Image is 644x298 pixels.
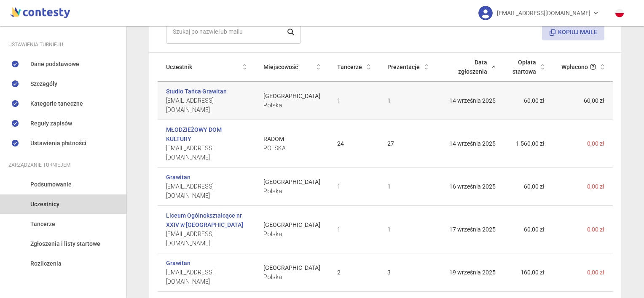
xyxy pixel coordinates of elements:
span: Wpłacono [561,62,588,72]
td: 0,00 zł [553,253,613,292]
span: [EMAIL_ADDRESS][DOMAIN_NAME] [166,144,247,162]
span: [EMAIL_ADDRESS][DOMAIN_NAME] [166,268,247,286]
td: 1 [329,82,379,120]
a: MŁODZIEŻOWY DOM KULTURY [166,125,247,144]
span: Reguły zapisów [30,119,72,128]
th: Data zgłoszenia [437,53,504,82]
a: Grawitan [166,173,191,182]
span: Zgłoszenia i listy startowe [30,239,100,248]
span: Dane podstawowe [30,59,79,69]
td: 1 [329,168,379,206]
td: 2 [329,253,379,292]
span: Szczegóły [30,79,57,88]
span: Rozliczenia [30,259,62,268]
th: Uczestnik [158,53,255,82]
span: [EMAIL_ADDRESS][DOMAIN_NAME] [497,4,590,22]
td: 24 [329,120,379,168]
th: Opłata startowa [504,53,553,82]
span: Tancerze [30,219,55,229]
span: Polska [263,272,320,282]
td: 1 [379,168,437,206]
td: 1 [379,82,437,120]
span: Kategorie taneczne [30,99,83,108]
td: 16 września 2025 [437,168,504,206]
span: [EMAIL_ADDRESS][DOMAIN_NAME] [166,182,247,200]
td: 19 września 2025 [437,253,504,292]
td: 14 września 2025 [437,120,504,168]
td: 3 [379,253,437,292]
td: 14 września 2025 [437,82,504,120]
span: Podsumowanie [30,180,72,189]
span: [EMAIL_ADDRESS][DOMAIN_NAME] [166,229,247,248]
span: [GEOGRAPHIC_DATA] [263,177,320,186]
span: Ustawienia płatności [30,138,86,148]
span: Zarządzanie turniejem [8,160,70,170]
a: Grawitan [166,258,191,268]
span: [GEOGRAPHIC_DATA] [263,220,320,229]
td: 160,00 zł [504,253,553,292]
td: 60,00 zł [504,82,553,120]
span: Polska [263,101,320,110]
a: Studio Tańca Grawitan [166,87,227,96]
th: Miejscowość [255,53,329,82]
td: 1 560,00 zł [504,120,553,168]
td: 1 [329,206,379,253]
td: 60,00 zł [504,206,553,253]
span: RADOM [263,134,320,144]
span: [EMAIL_ADDRESS][DOMAIN_NAME] [166,96,247,114]
span: Uczestnicy [30,200,59,209]
span: Polska [263,229,320,239]
td: 17 września 2025 [437,206,504,253]
td: 60,00 zł [553,82,613,120]
div: Ustawienia turnieju [8,40,118,49]
span: POLSKA [263,144,320,153]
td: 0,00 zł [553,168,613,206]
td: 60,00 zł [504,168,553,206]
td: 0,00 zł [553,206,613,253]
td: 0,00 zł [553,120,613,168]
td: 27 [379,120,437,168]
span: [GEOGRAPHIC_DATA] [263,91,320,101]
td: 1 [379,206,437,253]
span: Polska [263,186,320,196]
th: Tancerze [329,53,379,82]
button: Kopiuj maile [542,24,604,40]
a: Liceum Ogólnokształcące nr XXIV w [GEOGRAPHIC_DATA] [166,211,247,229]
th: Prezentacje [379,53,437,82]
span: [GEOGRAPHIC_DATA] [263,263,320,272]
